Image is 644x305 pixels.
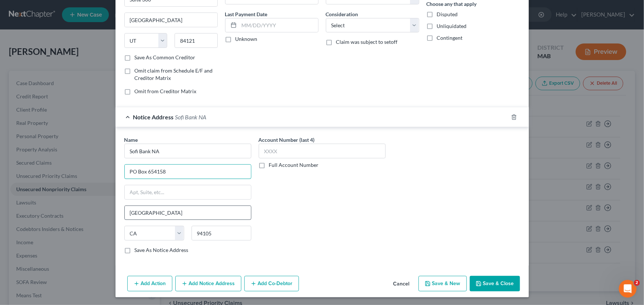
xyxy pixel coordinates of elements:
input: XXXX [259,144,386,158]
input: Enter city... [125,13,217,27]
span: Omit from Creditor Matrix [135,88,197,94]
input: MM/DD/YYYY [239,18,318,32]
span: Claim was subject to setoff [336,39,398,45]
input: Enter zip.. [192,226,251,241]
button: Save & New [419,276,467,291]
label: Full Account Number [269,161,319,169]
input: Search by name... [124,144,251,158]
iframe: Intercom live chat [619,280,637,298]
input: Enter address... [125,165,251,179]
input: Enter city... [125,206,251,220]
label: Save As Notice Address [135,246,189,254]
label: Last Payment Date [225,10,268,18]
button: Save & Close [470,276,520,291]
button: Add Notice Address [175,276,241,291]
span: Disputed [437,11,458,17]
span: Notice Address [133,113,174,120]
label: Account Number (last 4) [259,136,315,144]
span: 2 [634,280,640,286]
button: Cancel [388,277,416,291]
span: Contingent [437,35,463,41]
label: Consideration [326,10,358,18]
input: Enter zip... [175,33,218,48]
span: Name [124,137,138,143]
button: Add Co-Debtor [244,276,299,291]
input: Apt, Suite, etc... [125,185,251,199]
span: Omit claim from Schedule E/F and Creditor Matrix [135,67,213,81]
span: Sofi Bank NA [175,113,207,120]
label: Unknown [235,35,258,43]
button: Add Action [127,276,172,291]
label: Save As Common Creditor [135,54,196,61]
span: Unliquidated [437,23,467,29]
